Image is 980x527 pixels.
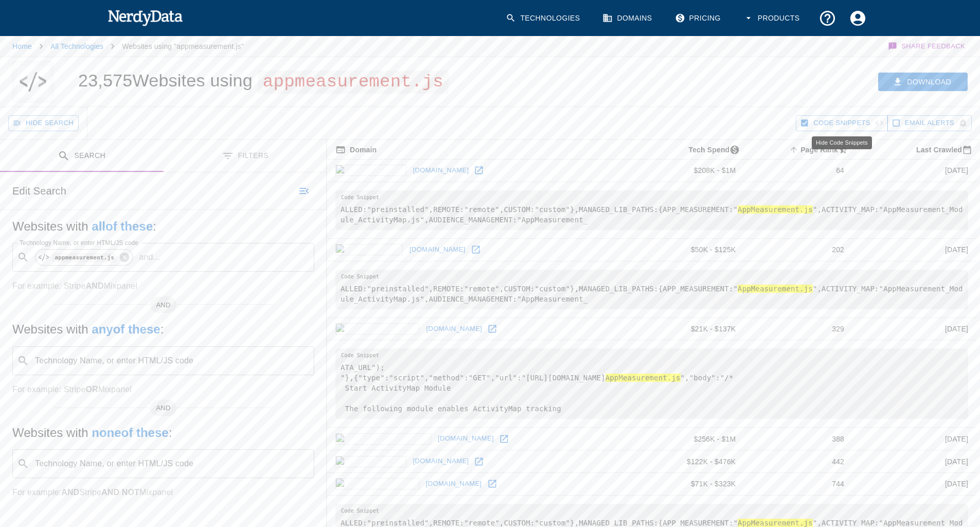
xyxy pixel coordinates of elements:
[485,321,500,337] a: Open history.com in new window
[738,205,813,214] hl: AppMeasurement.js
[813,117,870,129] span: Hide Code Snippets
[629,238,744,261] td: $50K - $125K
[20,238,138,247] label: Technology Name, or enter HTML/JS code
[878,73,968,92] button: Download
[122,41,244,51] p: Websites using "appmeasurement.js"
[929,454,968,493] iframe: Drift Widget Chat Controller
[108,7,183,28] img: NerdyData.com
[12,42,32,50] a: Home
[744,238,852,261] td: 202
[423,321,485,337] a: [DOMAIN_NAME]
[675,144,744,156] span: The estimated minimum and maximum annual tech spend each webpage has, based on the free, freemium...
[17,61,49,102] img: "appmeasurement.js" logo
[335,433,431,445] img: shutterfly.com icon
[744,160,852,182] td: 64
[852,472,976,495] td: [DATE]
[903,144,976,156] span: Most recent date this website was successfully crawled
[335,348,968,419] pre: ATA_URL"); "},{"type":"script","method":"GET","url":"[URL][DOMAIN_NAME] ","body":"/* Start Activi...
[12,36,244,57] nav: breadcrumb
[335,165,406,176] img: cnn.com icon
[886,36,968,57] button: Share Feedback
[335,144,377,156] span: The registered domain name (i.e. "nerdydata.com").
[78,71,449,90] h1: 23,575 Websites using
[35,249,133,266] div: appmeasurement.js
[12,321,314,338] h5: Websites with :
[258,71,449,94] span: appmeasurement.js
[12,425,314,441] h5: Websites with :
[101,488,139,497] b: AND NOT
[12,183,66,199] h6: Edit Search
[843,3,873,33] button: Account Settings
[744,472,852,495] td: 744
[605,374,681,382] hl: AppMeasurement.js
[150,300,177,310] span: AND
[52,253,116,262] code: appmeasurement.js
[335,456,406,467] img: avg.com icon
[812,3,843,33] button: Support and Documentation
[407,242,468,258] a: [DOMAIN_NAME]
[629,318,744,340] td: $21K - $137K
[852,160,976,182] td: [DATE]
[92,219,153,233] b: all of these
[738,285,813,293] hl: AppMeasurement.js
[335,270,968,309] pre: ALLED:"preinstalled",REMOTE:"remote",CUSTOM:"custom"},MANAGED_LIB_PATHS:{APP_MEASUREMENT:" ",ACTI...
[744,318,852,340] td: 329
[423,476,485,492] a: [DOMAIN_NAME]
[335,190,968,230] pre: ALLED:"preinstalled",REMOTE:"remote",CUSTOM:"custom"},MANAGED_LIB_PATHS:{APP_MEASUREMENT:" ",ACTI...
[12,383,314,396] p: For example: Stripe Mixpanel
[92,322,160,336] b: any of these
[500,3,588,33] a: Technologies
[471,454,487,469] a: Open avg.com in new window
[496,431,512,447] a: Open shutterfly.com in new window
[12,486,314,499] p: For example: Stripe Mixpanel
[8,115,79,131] button: Hide Search
[629,428,744,450] td: $256K - $1M
[61,488,79,497] b: AND
[135,251,164,263] p: and ...
[435,431,496,447] a: [DOMAIN_NAME]
[85,385,98,394] b: OR
[468,242,484,257] a: Open cdc.gov in new window
[629,472,744,495] td: $71K - $323K
[335,478,419,489] img: rmit.edu.au icon
[85,282,103,290] b: AND
[471,163,487,178] a: Open cnn.com in new window
[905,117,954,129] span: Get email alerts with newly found website results. Click to enable.
[744,428,852,450] td: 388
[12,280,314,292] p: For example: Stripe Mixpanel
[887,115,972,131] button: Get email alerts with newly found website results. Click to enable.
[852,318,976,340] td: [DATE]
[737,3,808,33] button: Products
[335,244,403,255] img: cdc.gov icon
[629,160,744,182] td: $208K - $1M
[796,115,887,131] button: Hide Code Snippets
[164,140,327,172] button: Filters
[50,42,103,50] a: All Technologies
[629,450,744,473] td: $122K - $476K
[596,3,660,33] a: Domains
[411,453,472,469] a: [DOMAIN_NAME]
[787,144,852,156] span: A page popularity ranking based on a domain's backlinks. Smaller numbers signal more popular doma...
[485,476,500,491] a: Open rmit.edu.au in new window
[812,136,872,149] div: Hide Code Snippets
[411,163,472,179] a: [DOMAIN_NAME]
[744,450,852,473] td: 442
[852,238,976,261] td: [DATE]
[738,519,813,527] hl: AppMeasurement.js
[12,218,314,235] h5: Websites with :
[852,428,976,450] td: [DATE]
[669,3,729,33] a: Pricing
[92,426,168,440] b: none of these
[335,323,419,335] img: history.com icon
[150,403,177,413] span: AND
[852,450,976,473] td: [DATE]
